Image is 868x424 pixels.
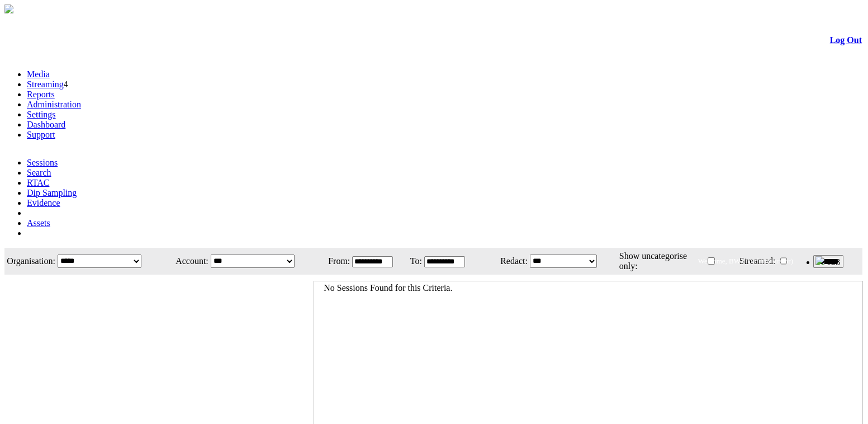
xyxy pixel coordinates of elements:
[27,69,50,79] a: Media
[27,100,81,109] a: Administration
[815,256,824,265] img: bell25.png
[324,283,452,293] span: No Sessions Found for this Criteria.
[406,249,422,274] td: To:
[27,120,65,129] a: Dashboard
[827,257,840,267] span: 128
[321,249,350,274] td: From:
[27,110,56,119] a: Settings
[27,130,55,139] a: Support
[27,218,50,228] a: Assets
[6,249,56,274] td: Organisation:
[27,89,55,99] a: Reports
[27,198,60,208] a: Evidence
[27,79,64,89] a: Streaming
[27,168,51,177] a: Search
[27,188,77,197] a: Dip Sampling
[698,257,793,265] span: Welcome, BWV (Administrator)
[27,178,49,187] a: RTAC
[830,35,862,45] a: Log Out
[166,249,209,274] td: Account:
[4,4,13,13] img: arrow-3.png
[27,158,58,167] a: Sessions
[64,79,68,89] span: 4
[619,251,687,271] span: Show uncategorise only:
[478,249,528,274] td: Redact:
